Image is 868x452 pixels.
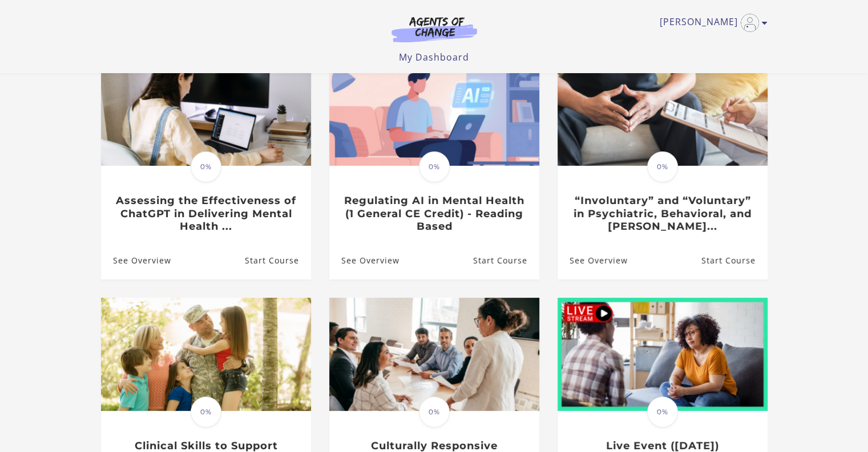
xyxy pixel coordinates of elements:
span: 0% [647,151,678,182]
span: 0% [419,151,450,182]
a: Regulating AI in Mental Health (1 General CE Credit) - Reading Based: Resume Course [473,242,539,279]
span: 0% [647,397,678,427]
a: My Dashboard [399,51,469,63]
span: 0% [191,397,221,427]
a: Assessing the Effectiveness of ChatGPT in Delivering Mental Health ...: Resume Course [244,242,310,279]
span: 0% [419,397,450,427]
a: Assessing the Effectiveness of ChatGPT in Delivering Mental Health ...: See Overview [101,242,171,279]
img: Agents of Change Logo [380,16,489,42]
h3: Regulating AI in Mental Health (1 General CE Credit) - Reading Based [341,194,527,233]
span: 0% [191,151,221,182]
a: “Involuntary” and “Voluntary” in Psychiatric, Behavioral, and Menta...: See Overview [558,242,628,279]
a: Toggle menu [660,14,762,32]
h3: “Involuntary” and “Voluntary” in Psychiatric, Behavioral, and [PERSON_NAME]... [570,194,755,233]
h3: Assessing the Effectiveness of ChatGPT in Delivering Mental Health ... [113,194,298,233]
a: Regulating AI in Mental Health (1 General CE Credit) - Reading Based: See Overview [329,242,399,279]
a: “Involuntary” and “Voluntary” in Psychiatric, Behavioral, and Menta...: Resume Course [701,242,767,279]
